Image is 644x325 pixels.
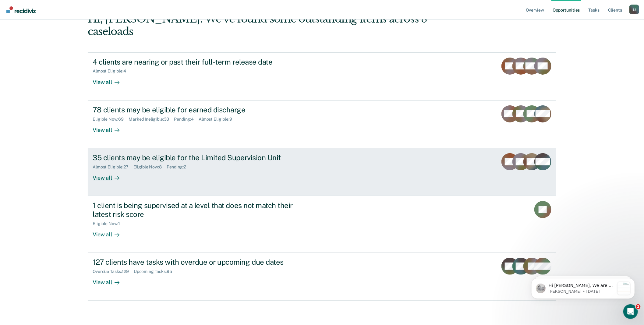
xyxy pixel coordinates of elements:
[88,52,556,101] a: 4 clients are nearing or past their full-term release dateAlmost Eligible:4View all
[174,117,199,122] div: Pending : 4
[93,170,127,182] div: View all
[88,13,462,38] div: Hi, [PERSON_NAME]. We’ve found some outstanding items across 8 caseloads
[522,266,644,309] iframe: Intercom notifications message
[93,226,127,238] div: View all
[93,122,127,133] div: View all
[93,221,125,226] div: Eligible Now : 1
[129,117,174,122] div: Marked Ineligible : 33
[93,105,306,114] div: 78 clients may be eligible for earned discharge
[88,253,556,301] a: 127 clients have tasks with overdue or upcoming due datesOverdue Tasks:129Upcoming Tasks:95View all
[93,117,129,122] div: Eligible Now : 69
[93,258,306,267] div: 127 clients have tasks with overdue or upcoming due dates
[629,5,639,14] div: S J
[636,304,641,309] span: 2
[629,5,639,14] button: Profile dropdown button
[93,58,306,66] div: 4 clients are nearing or past their full-term release date
[88,196,556,253] a: 1 client is being supervised at a level that does not match their latest risk scoreEligible Now:1...
[134,269,177,274] div: Upcoming Tasks : 95
[93,74,127,86] div: View all
[93,269,134,274] div: Overdue Tasks : 129
[88,101,556,148] a: 78 clients may be eligible for earned dischargeEligible Now:69Marked Ineligible:33Pending:4Almost...
[93,274,127,286] div: View all
[199,117,237,122] div: Almost Eligible : 9
[623,304,638,319] iframe: Intercom live chat
[93,164,133,170] div: Almost Eligible : 27
[6,6,36,13] img: Recidiviz
[167,164,191,170] div: Pending : 2
[93,69,131,74] div: Almost Eligible : 4
[93,201,306,219] div: 1 client is being supervised at a level that does not match their latest risk score
[88,148,556,196] a: 35 clients may be eligible for the Limited Supervision UnitAlmost Eligible:27Eligible Now:8Pendin...
[93,153,306,162] div: 35 clients may be eligible for the Limited Supervision Unit
[133,164,167,170] div: Eligible Now : 8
